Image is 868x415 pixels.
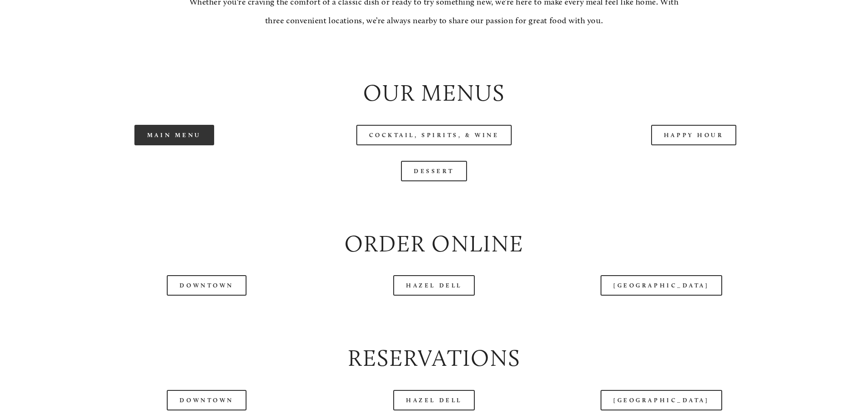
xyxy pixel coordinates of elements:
[52,342,816,374] h2: Reservations
[52,228,816,260] h2: Order Online
[601,390,722,410] a: [GEOGRAPHIC_DATA]
[167,390,246,410] a: Downtown
[393,275,475,296] a: Hazel Dell
[52,77,816,109] h2: Our Menus
[356,125,512,145] a: Cocktail, Spirits, & Wine
[601,275,722,296] a: [GEOGRAPHIC_DATA]
[651,125,737,145] a: Happy Hour
[401,161,467,181] a: Dessert
[134,125,214,145] a: Main Menu
[167,275,246,296] a: Downtown
[393,390,475,410] a: Hazel Dell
